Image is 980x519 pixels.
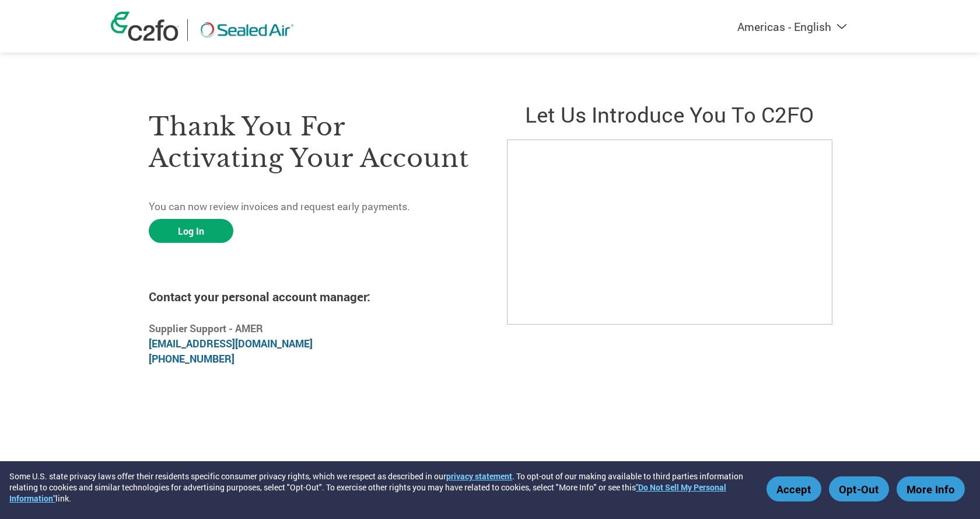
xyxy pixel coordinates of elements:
a: "Do Not Sell My Personal Information" [9,482,726,504]
h2: Let us introduce you to C2FO [507,100,831,128]
button: Accept [766,476,821,501]
a: [PHONE_NUMBER] [149,352,235,365]
h3: Thank you for activating your account [149,111,473,174]
iframe: C2FO Introduction Video [507,140,832,325]
a: Log In [149,219,233,243]
h4: Contact your personal account manager: [149,288,473,305]
button: More Info [897,476,965,501]
a: privacy statement [446,471,512,482]
a: [EMAIL_ADDRESS][DOMAIN_NAME] [149,337,313,350]
button: Opt-Out [829,476,889,501]
b: Supplier Support - AMER [149,322,263,335]
div: Some U.S. state privacy laws offer their residents specific consumer privacy rights, which we res... [9,471,761,504]
img: c2fo logo [111,12,178,41]
img: Sealed Air [197,19,297,41]
p: You can now review invoices and request early payments. [149,199,473,214]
